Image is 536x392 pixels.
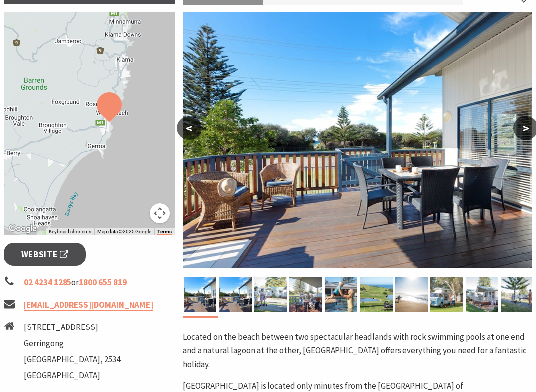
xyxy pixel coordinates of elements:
[289,277,322,312] img: Private Balcony - Holiday Cabin Werri Beach Holiday Park
[395,277,428,312] img: Surfing Spot, Werri Beach Holiday Park
[184,277,216,312] img: Cabin deck at Werri Beach Holiday Park
[360,277,393,312] img: Werri Beach Holiday Park
[219,277,252,312] img: Cabin deck at Werri Beach Holiday Park
[24,353,120,366] li: [GEOGRAPHIC_DATA], 2534
[6,222,39,235] a: Click to see this area on Google Maps
[79,277,127,288] a: 1800 655 819
[24,299,153,311] a: [EMAIL_ADDRESS][DOMAIN_NAME]
[49,228,91,235] button: Keyboard shortcuts
[24,337,120,350] li: Gerringong
[157,229,172,235] a: Terms
[501,277,534,312] img: Werri Beach Holiday Park - Dog Friendly
[177,116,201,140] button: <
[24,369,120,382] li: [GEOGRAPHIC_DATA]
[4,276,175,289] li: or
[24,321,120,334] li: [STREET_ADDRESS]
[150,203,170,223] button: Map camera controls
[21,248,69,261] span: Website
[6,222,39,235] img: Google
[254,277,287,312] img: Werri Beach Holiday Park, Gerringong
[4,243,86,266] a: Website
[183,330,532,371] p: Located on the beach between two spectacular headlands with rock swimming pools at one end and a ...
[97,229,151,234] span: Map data ©2025 Google
[430,277,463,312] img: Werri Beach Holiday Park, Gerringong
[24,277,71,288] a: 02 4234 1285
[466,277,498,312] img: Werri Beach Holiday Park, Dog Friendly
[325,277,357,312] img: Swimming Pool - Werri Beach Holiday Park
[183,12,532,268] img: Cabin deck at Werri Beach Holiday Park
